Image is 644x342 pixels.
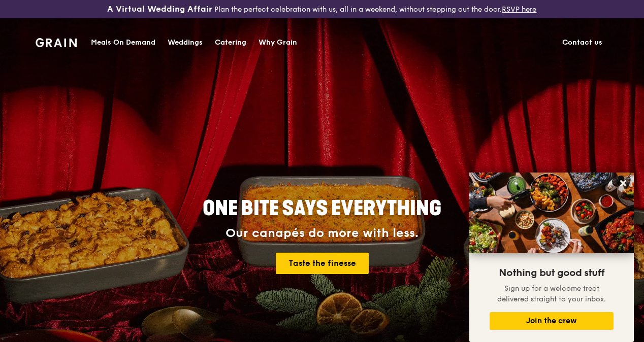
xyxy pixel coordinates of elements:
img: Grain [36,38,77,47]
div: Plan the perfect celebration with us, all in a weekend, without stepping out the door. [107,4,536,14]
span: Sign up for a welcome treat delivered straight to your inbox. [497,284,606,303]
a: Weddings [162,27,209,58]
a: Taste the finesse [276,253,369,274]
div: Catering [215,27,246,58]
h3: A Virtual Wedding Affair [107,4,212,14]
div: Weddings [168,27,203,58]
div: Meals On Demand [91,27,155,58]
button: Close [615,175,631,191]
span: ONE BITE SAYS EVERYTHING [203,196,441,221]
div: Why Grain [259,27,297,58]
button: Join the crew [490,312,614,330]
a: Contact us [556,27,608,58]
a: RSVP here [502,5,536,14]
img: DSC07876-Edit02-Large.jpeg [469,173,634,253]
span: Nothing but good stuff [499,267,604,279]
a: Why Grain [252,27,303,58]
div: Our canapés do more with less. [139,226,505,241]
a: GrainGrain [36,26,77,57]
a: Catering [209,27,252,58]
